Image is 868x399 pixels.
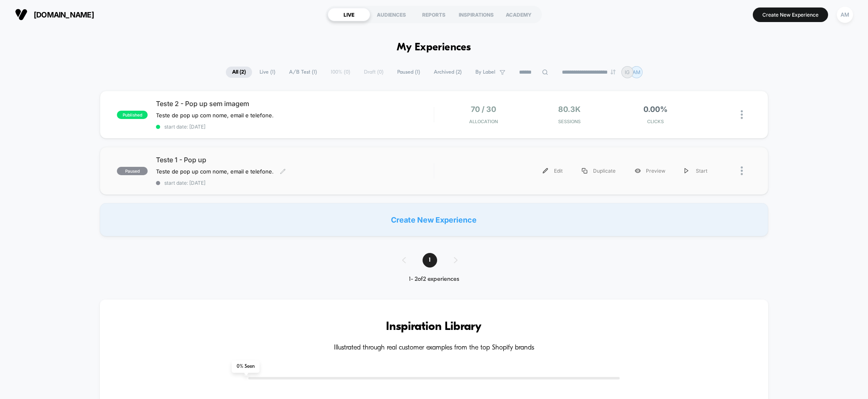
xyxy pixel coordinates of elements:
span: Teste 2 - Pop up sem imagem [156,99,434,108]
span: Sessions [529,119,611,124]
button: [DOMAIN_NAME] [12,8,96,21]
h4: Illustrated through real customer examples from the top Shopify brands [125,344,743,352]
img: end [611,69,616,74]
span: 80.3k [558,105,581,114]
div: AUDIENCES [370,8,413,21]
span: start date: [DATE] [156,124,434,130]
p: IG [625,69,630,75]
img: menu [582,168,587,173]
span: paused [117,167,148,175]
span: Teste de pop up com nome, email e telefone. [156,112,274,119]
span: A/B Test ( 1 ) [283,67,323,78]
span: start date: [DATE] [156,180,434,186]
span: Paused ( 1 ) [391,67,426,78]
div: Duplicate [572,161,625,180]
span: Allocation [469,119,498,124]
div: REPORTS [413,8,455,21]
span: Teste de pop up com nome, email e telefone. [156,168,274,175]
img: Visually logo [15,8,27,21]
h1: My Experiences [397,42,471,54]
span: 1 [423,253,437,268]
span: 0 % Seen [232,360,260,373]
span: CLICKS [615,119,697,124]
h3: Inspiration Library [125,320,743,334]
div: AM [837,7,853,23]
img: close [741,110,743,119]
span: Teste 1 - Pop up [156,156,434,164]
div: 1 - 2 of 2 experiences [394,276,474,283]
span: 0.00% [643,105,668,114]
div: Preview [625,161,675,180]
span: published [117,111,148,119]
div: INSPIRATIONS [455,8,497,21]
span: All ( 2 ) [226,67,252,78]
span: By Label [475,69,495,75]
div: Start [675,161,717,180]
img: close [741,166,743,175]
p: AM [633,69,640,75]
button: AM [834,6,856,23]
div: Edit [533,161,572,180]
button: Create New Experience [753,7,828,22]
div: ACADEMY [497,8,540,21]
div: LIVE [328,8,370,21]
span: [DOMAIN_NAME] [34,10,94,19]
span: Live ( 1 ) [253,67,282,78]
span: Archived ( 2 ) [428,67,468,78]
img: menu [543,168,548,173]
div: Create New Experience [100,203,768,236]
span: 70 / 30 [471,105,496,114]
img: menu [685,168,689,173]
